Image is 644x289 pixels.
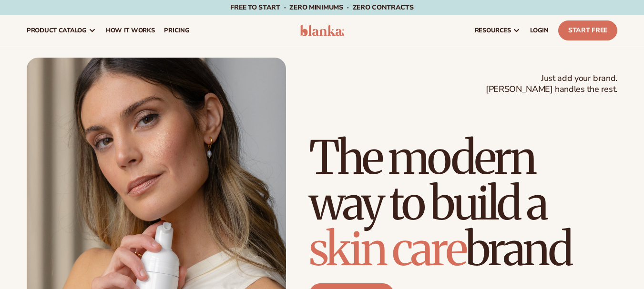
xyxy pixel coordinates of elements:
[558,20,617,40] a: Start Free
[530,27,549,34] span: LOGIN
[486,73,617,95] span: Just add your brand. [PERSON_NAME] handles the rest.
[230,3,413,12] span: Free to start · ZERO minimums · ZERO contracts
[164,27,189,34] span: pricing
[22,15,101,46] a: product catalog
[470,15,525,46] a: resources
[475,27,511,34] span: resources
[159,15,194,46] a: pricing
[106,27,155,34] span: How It Works
[525,15,553,46] a: LOGIN
[27,27,87,34] span: product catalog
[309,220,465,278] span: skin care
[309,135,617,272] h1: The modern way to build a brand
[101,15,160,46] a: How It Works
[300,25,345,36] img: logo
